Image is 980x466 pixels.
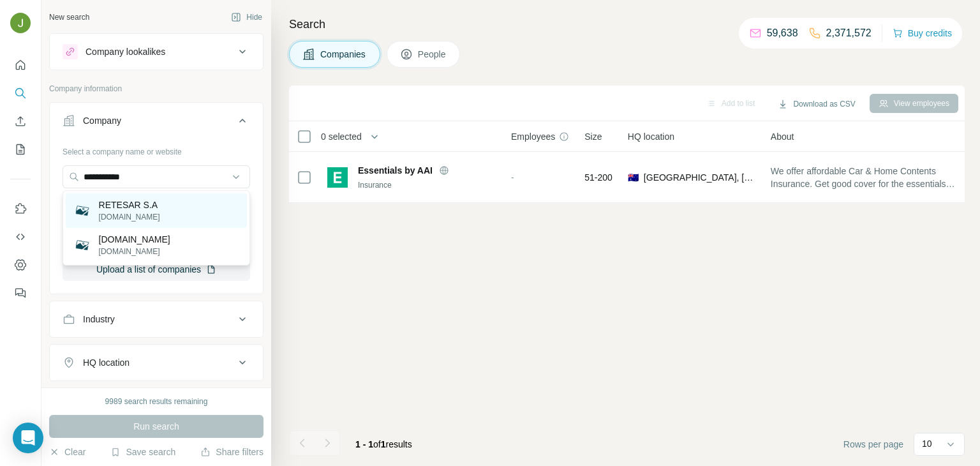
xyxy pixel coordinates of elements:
span: Size [584,130,602,143]
button: Buy credits [893,24,952,42]
button: Use Surfe on LinkedIn [10,197,31,220]
span: HQ location [628,130,674,143]
button: Use Surfe API [10,225,31,248]
span: 51-200 [584,171,612,184]
span: People [418,48,447,61]
button: Company [50,105,263,141]
div: HQ location [83,356,130,369]
span: [GEOGRAPHIC_DATA], [GEOGRAPHIC_DATA] [644,171,755,184]
div: Company lookalikes [85,45,165,58]
p: RETESAR S.A [99,199,160,211]
p: 2,371,572 [826,26,872,41]
div: 9989 search results remaining [105,396,208,407]
span: 0 selected [321,130,362,143]
button: Upload a list of companies [63,258,250,281]
div: Insurance [358,179,496,191]
button: Hide [222,8,271,27]
button: Share filters [200,446,264,458]
button: HQ location [50,347,263,378]
span: Companies [320,48,367,61]
span: - [511,172,514,183]
p: [DOMAIN_NAME] [99,246,170,257]
p: Company information [49,83,264,94]
span: of [373,439,381,449]
button: Dashboard [10,253,31,276]
span: Rows per page [843,438,903,451]
button: Industry [50,304,263,334]
span: Essentials by AAI [358,164,433,177]
button: Company lookalikes [50,36,263,67]
span: results [355,439,412,449]
span: About [771,130,794,143]
span: We offer affordable Car & Home Contents Insurance. Get good cover for the essentials you need on ... [771,165,960,190]
button: Clear [49,446,85,458]
button: My lists [10,138,31,161]
button: Quick start [10,54,31,77]
div: Open Intercom Messenger [13,423,43,453]
img: Logo of Essentials by AAI [327,167,348,188]
button: Save search [110,446,175,458]
button: Search [10,82,31,105]
button: Feedback [10,282,31,304]
button: Enrich CSV [10,110,31,133]
p: 59,638 [767,26,798,41]
img: retesar.com.ar [73,236,91,254]
div: Select a company name or website [63,141,250,158]
p: 10 [922,437,932,450]
span: 1 - 1 [355,439,373,449]
p: [DOMAIN_NAME] [99,233,170,246]
img: RETESAR S.A [73,202,91,220]
img: Avatar [10,13,31,33]
h4: Search [289,15,965,33]
button: Download as CSV [769,94,864,114]
div: Company [83,114,121,127]
span: 🇦🇺 [628,171,639,184]
div: Industry [83,313,115,326]
span: 1 [381,439,386,449]
div: New search [49,11,89,23]
span: Employees [511,130,555,143]
p: [DOMAIN_NAME] [99,211,160,223]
